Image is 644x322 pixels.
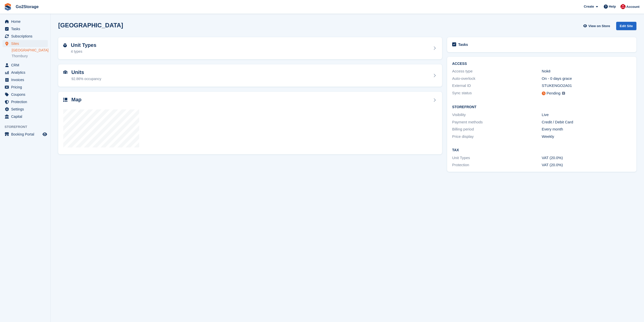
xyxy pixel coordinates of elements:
[583,22,612,30] a: View on Store
[3,25,48,32] a: menu
[542,76,631,82] div: On - 0 days grace
[452,112,542,118] div: Visibility
[11,131,41,138] span: Booking Portal
[452,76,542,82] div: Auto-overlock
[58,22,123,29] h2: [GEOGRAPHIC_DATA]
[542,119,631,125] div: Credit / Debit Card
[547,90,560,96] div: Pending
[4,3,12,11] img: stora-icon-8386f47178a22dfd0bd8f6a31ec36ba5ce8667c1dd55bd0f319d3a0aa187defe.svg
[616,22,636,32] a: Edit Site
[588,24,610,29] span: View on Store
[58,92,442,155] a: Map
[11,84,41,91] span: Pricing
[71,42,96,48] h2: Unit Types
[452,105,631,109] h2: Storefront
[452,62,631,66] h2: ACCESS
[458,42,468,47] h2: Tasks
[452,119,542,125] div: Payment methods
[452,83,542,89] div: External ID
[5,124,50,129] span: Storefront
[71,97,81,103] h2: Map
[3,131,48,138] a: menu
[3,84,48,91] a: menu
[3,98,48,105] a: menu
[3,18,48,25] a: menu
[3,106,48,113] a: menu
[3,76,48,83] a: menu
[11,76,41,83] span: Invoices
[63,43,67,47] img: unit-type-icn-2b2737a686de81e16bb02015468b77c625bbabd49415b5ef34ead5e3b44a266d.svg
[3,40,48,47] a: menu
[12,48,48,53] a: [GEOGRAPHIC_DATA]
[452,126,542,132] div: Billing period
[71,76,101,82] div: 92.86% occupancy
[12,54,48,59] a: Thornbury
[452,90,542,97] div: Sync status
[542,126,631,132] div: Every month
[11,113,41,120] span: Capital
[3,62,48,69] a: menu
[452,148,631,152] h2: Tax
[3,33,48,40] a: menu
[562,92,565,95] img: icon-info-grey-7440780725fd019a000dd9b08b2336e03edf1995a4989e88bcd33f0948082b44.svg
[11,98,41,105] span: Protection
[542,83,631,89] div: STUKENGO2A01
[609,4,616,9] span: Help
[11,40,41,47] span: Sites
[14,3,41,11] a: Go2Storage
[11,62,41,69] span: CRM
[3,113,48,120] a: menu
[58,64,442,87] a: Units 92.86% occupancy
[71,49,96,54] div: 4 types
[11,69,41,76] span: Analytics
[71,69,101,75] h2: Units
[542,162,631,168] div: VAT (20.0%)
[63,98,67,102] img: map-icn-33ee37083ee616e46c38cad1a60f524a97daa1e2b2c8c0bc3eb3415660979fc1.svg
[11,18,41,25] span: Home
[542,155,631,161] div: VAT (20.0%)
[63,70,67,74] img: unit-icn-7be61d7bf1b0ce9d3e12c5938cc71ed9869f7b940bace4675aadf7bd6d80202e.svg
[11,91,41,98] span: Coupons
[11,106,41,113] span: Settings
[584,4,594,9] span: Create
[626,4,639,9] span: Account
[542,68,631,74] div: Nokē
[11,33,41,40] span: Subscriptions
[58,37,442,60] a: Unit Types 4 types
[452,134,542,140] div: Price display
[452,68,542,74] div: Access type
[11,25,41,32] span: Tasks
[452,162,542,168] div: Protection
[616,22,636,30] div: Edit Site
[542,112,631,118] div: Live
[452,155,542,161] div: Unit Types
[542,134,631,140] div: Weekly
[3,69,48,76] a: menu
[620,4,626,9] img: James Pearson
[3,91,48,98] a: menu
[42,131,48,137] a: Preview store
